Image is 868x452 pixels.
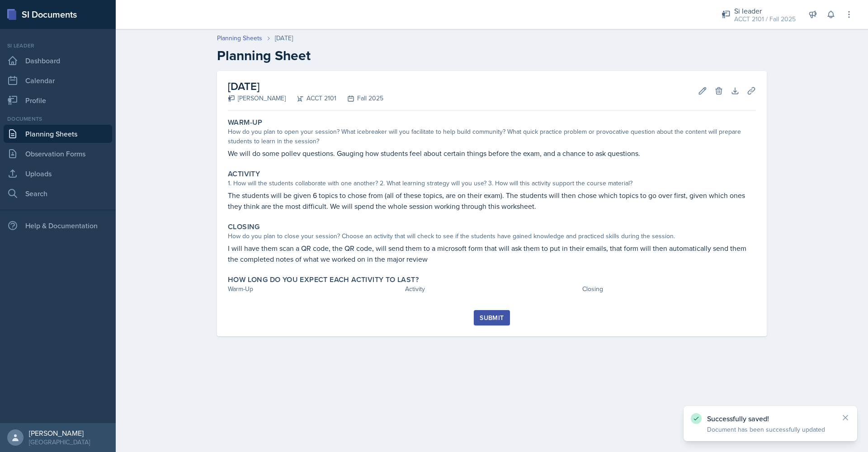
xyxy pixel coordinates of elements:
div: Activity [405,284,579,294]
div: Fall 2025 [336,94,383,103]
label: Activity [228,169,260,179]
a: Dashboard [4,52,112,70]
a: Search [4,184,112,202]
label: Warm-Up [228,118,263,127]
div: ACCT 2101 / Fall 2025 [734,14,796,24]
div: How do you plan to open your session? What icebreaker will you facilitate to help build community... [228,127,756,146]
label: Closing [228,222,260,231]
h2: [DATE] [228,78,383,94]
p: We will do some pollev questions. Gauging how students feel about certain things before the exam,... [228,148,756,159]
div: Closing [582,284,756,294]
a: Profile [4,91,112,109]
a: Calendar [4,71,112,89]
h2: Planning Sheet [217,47,767,64]
p: Document has been successfully updated [707,425,834,434]
button: Submit [474,310,509,325]
div: Si leader [734,5,796,16]
div: Si leader [4,42,112,50]
a: Planning Sheets [217,33,262,43]
label: How long do you expect each activity to last? [228,275,419,284]
a: Uploads [4,165,112,183]
div: Warm-Up [228,284,401,294]
div: ACCT 2101 [286,94,336,103]
div: [DATE] [275,33,293,43]
div: Documents [4,115,112,123]
div: 1. How will the students collaborate with one another? 2. What learning strategy will you use? 3.... [228,179,756,188]
p: I will have them scan a QR code, the QR code, will send them to a microsoft form that will ask th... [228,243,756,264]
p: The students will be given 6 topics to chose from (all of these topics, are on their exam). The s... [228,190,756,212]
div: [PERSON_NAME] [228,94,286,103]
div: [PERSON_NAME] [29,428,90,438]
div: [GEOGRAPHIC_DATA] [29,438,90,447]
p: Successfully saved! [707,414,834,423]
div: How do you plan to close your session? Choose an activity that will check to see if the students ... [228,231,756,241]
a: Observation Forms [4,145,112,163]
div: Submit [480,314,504,321]
div: Help & Documentation [4,217,112,235]
a: Planning Sheets [4,125,112,143]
